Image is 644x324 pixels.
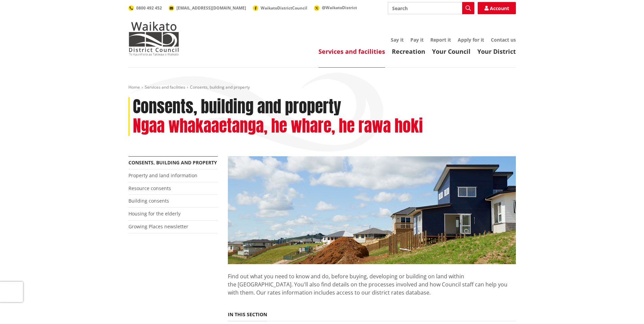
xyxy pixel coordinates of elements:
[128,172,197,179] a: Property and land information
[133,97,341,117] h1: Consents, building and property
[458,37,484,43] a: Apply for it
[128,210,181,217] a: Housing for the elderly
[228,264,516,305] p: Find out what you need to know and do, before buying, developing or building on land within the [...
[176,5,246,11] span: [EMAIL_ADDRESS][DOMAIN_NAME]
[169,5,246,11] a: [EMAIL_ADDRESS][DOMAIN_NAME]
[477,47,516,55] a: Your District
[261,5,307,11] span: WaikatoDistrictCouncil
[322,5,357,10] span: @WaikatoDistrict
[128,84,140,90] a: Home
[314,5,357,10] a: @WaikatoDistrict
[145,84,185,90] a: Services and facilities
[128,185,171,191] a: Resource consents
[228,312,267,318] h5: In this section
[478,2,516,14] a: Account
[491,37,516,43] a: Contact us
[128,5,162,11] a: 0800 492 452
[318,47,385,55] a: Services and facilities
[430,37,451,43] a: Report it
[128,85,516,90] nav: breadcrumb
[136,5,162,11] span: 0800 492 452
[253,5,307,11] a: WaikatoDistrictCouncil
[388,2,474,14] input: Search input
[228,156,516,264] img: Land-and-property-landscape
[128,22,179,55] img: Waikato District Council - Te Kaunihera aa Takiwaa o Waikato
[392,47,425,55] a: Recreation
[133,116,423,136] h2: Ngaa whakaaetanga, he whare, he rawa hoki
[391,37,404,43] a: Say it
[128,223,188,230] a: Growing Places newsletter
[128,198,169,204] a: Building consents
[410,37,424,43] a: Pay it
[128,159,217,166] a: Consents, building and property
[432,47,471,55] a: Your Council
[190,84,250,90] span: Consents, building and property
